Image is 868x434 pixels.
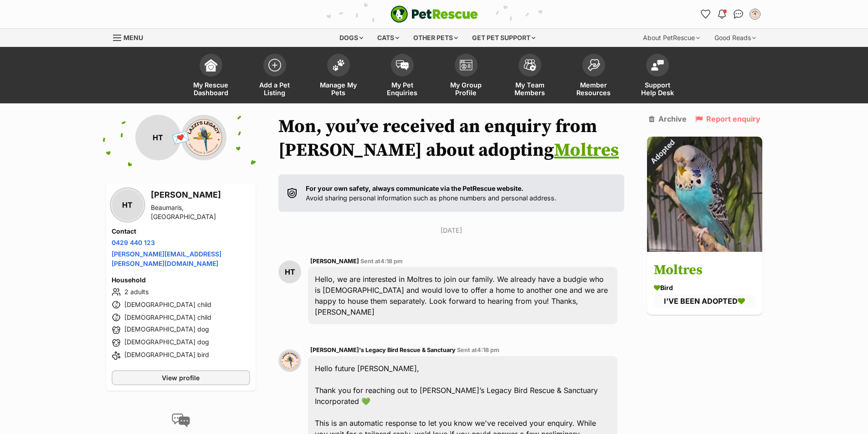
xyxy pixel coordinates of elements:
[112,227,251,236] h4: Contact
[554,139,619,162] a: Moltres
[306,184,556,203] p: Avoid sharing personal information such as phone numbers and personal address.
[731,7,746,21] a: Conversations
[112,350,251,361] li: [DEMOGRAPHIC_DATA] bird
[734,10,743,19] img: chat-41dd97257d64d25036548639549fe6c8038ab92f7586957e7f3b1b290dea8141.svg
[654,260,755,281] h3: Moltres
[695,115,760,123] a: Report enquiry
[308,267,617,324] div: Hello, we are interested in Moltres to join our family. We already have a budgie who is [DEMOGRAP...
[699,7,713,21] a: Favourites
[637,29,706,47] div: About PetRescue
[112,250,221,267] a: [PERSON_NAME][EMAIL_ADDRESS][PERSON_NAME][DOMAIN_NAME]
[179,49,243,103] a: My Rescue Dashboard
[170,128,191,148] span: 💌
[647,254,762,315] a: Moltres Bird I'VE BEEN ADOPTED
[112,370,251,385] a: View profile
[181,115,226,160] img: Lazzi's Legacy Bird Rescue & Sanctuary profile pic
[380,258,403,265] span: 4:18 pm
[390,5,478,23] a: PetRescue
[654,283,755,293] div: Bird
[637,81,678,97] span: Support Help Desk
[135,115,181,160] div: HT
[370,49,434,103] a: My Pet Enquiries
[205,59,217,71] img: dashboard-icon-eb2f2d2d3e046f16d808141f083e7271f6b2e854fb5c12c21221c1fb7104beca.svg
[466,29,542,47] div: Get pet support
[278,225,624,235] p: [DATE]
[647,137,762,252] img: Moltres
[360,258,403,265] span: Sent at
[390,5,478,23] img: logo-e224e6f780fb5917bec1dbf3a21bbac754714ae5b6737aabdf751b685950b380.svg
[123,34,143,41] span: Menu
[626,49,689,103] a: Support Help Desk
[407,29,464,47] div: Other pets
[647,245,762,254] a: Adopted
[446,81,487,97] span: My Group Profile
[654,295,755,308] div: I'VE BEEN ADOPTED
[112,239,155,246] a: 0429 440 123
[382,81,423,97] span: My Pet Enquiries
[151,203,251,221] div: Beaumaris, [GEOGRAPHIC_DATA]
[307,49,370,103] a: Manage My Pets
[332,59,345,71] img: manage-my-pets-icon-02211641906a0b7f246fdf0571729dbe1e7629f14944591b6c1af311fb30b64b.svg
[243,49,307,103] a: Add a Pet Listing
[498,49,562,103] a: My Team Members
[715,7,729,21] button: Notifications
[318,81,359,97] span: Manage My Pets
[333,29,370,47] div: Dogs
[112,276,251,285] h4: Household
[268,59,281,71] img: add-pet-listing-icon-0afa8454b4691262ce3f59096e99ab1cd57d4a30225e0717b998d2c9b9846f56.svg
[460,60,473,71] img: group-profile-icon-3fa3cf56718a62981997c0bc7e787c4b2cf8bcc04b72c1350f741eb67cf2f40e.svg
[162,373,200,383] span: View profile
[112,337,251,348] li: [DEMOGRAPHIC_DATA] dog
[708,29,762,47] div: Good Reads
[112,312,251,323] li: [DEMOGRAPHIC_DATA] child
[112,325,251,336] li: [DEMOGRAPHIC_DATA] dog
[278,349,301,372] img: Lazzi's Legacy Bird Rescue & Sanctuary profile pic
[371,29,406,47] div: Cats
[651,60,664,71] img: help-desk-icon-fdf02630f3aa405de69fd3d07c3f3aa587a6932b1a1747fa1d2bba05be0121f9.svg
[562,49,626,103] a: Member Resources
[112,299,251,310] li: [DEMOGRAPHIC_DATA] child
[306,184,524,192] strong: For your own safety, always communicate via the PetRescue website.
[748,7,762,21] button: My account
[151,189,251,201] h3: [PERSON_NAME]
[310,347,456,353] span: [PERSON_NAME]'s Legacy Bird Rescue & Sanctuary
[477,347,499,353] span: 4:18 pm
[113,29,149,45] a: Menu
[524,59,536,71] img: team-members-icon-5396bd8760b3fe7c0b43da4ab00e1e3bb1a5d9ba89233759b79545d2d3fc5d0d.svg
[718,10,725,19] img: notifications-46538b983faf8c2785f20acdc204bb7945ddae34d4c08c2a6579f10ce5e182be.svg
[278,260,301,283] div: HT
[649,115,687,123] a: Archive
[587,59,600,71] img: member-resources-icon-8e73f808a243e03378d46382f2149f9095a855e16c252ad45f914b54edf8863c.svg
[573,81,614,97] span: Member Resources
[190,81,231,97] span: My Rescue Dashboard
[396,60,409,70] img: pet-enquiries-icon-7e3ad2cf08bfb03b45e93fb7055b45f3efa6380592205ae92323e6603595dc1f.svg
[112,286,251,297] li: 2 adults
[278,115,624,162] h1: Mon, you’ve received an enquiry from [PERSON_NAME] about adopting
[310,258,359,265] span: [PERSON_NAME]
[750,10,760,19] img: Mon C profile pic
[457,347,499,353] span: Sent at
[112,189,144,221] div: HT
[254,81,295,97] span: Add a Pet Listing
[172,414,190,427] img: conversation-icon-4a6f8262b818ee0b60e3300018af0b2d0b884aa5de6e9bcb8d3d4eeb1a70a7c4.svg
[434,49,498,103] a: My Group Profile
[509,81,550,97] span: My Team Members
[699,7,762,21] ul: Account quick links
[635,125,689,179] div: Adopted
